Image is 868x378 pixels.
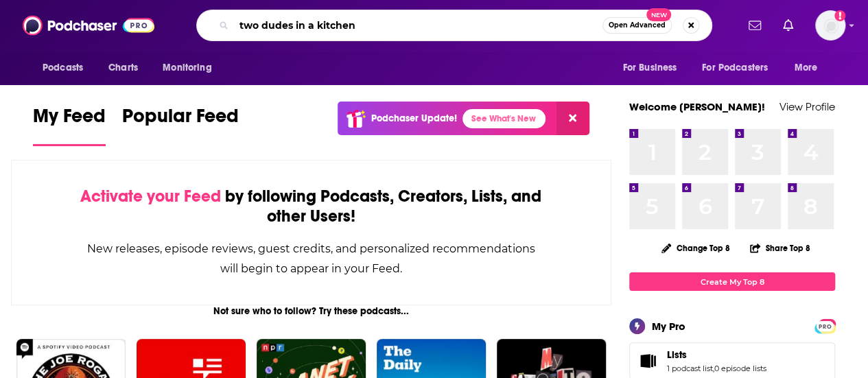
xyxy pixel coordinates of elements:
[122,104,239,136] span: Popular Feed
[743,14,766,37] a: Show notifications dropdown
[122,104,239,146] a: Popular Feed
[667,364,713,373] a: 1 podcast list
[667,349,766,361] a: Lists
[196,10,712,41] div: Search podcasts, credits, & more...
[622,58,677,78] span: For Business
[785,55,835,81] button: open menu
[153,55,229,81] button: open menu
[817,320,833,331] a: PRO
[43,58,83,78] span: Podcasts
[99,55,146,81] a: Charts
[163,58,211,78] span: Monitoring
[714,364,766,373] a: 0 episode lists
[11,305,611,317] div: Not sure who to follow? Try these podcasts...
[652,320,685,333] div: My Pro
[629,100,765,113] a: Welcome [PERSON_NAME]!
[653,239,738,257] button: Change Top 8
[602,17,672,34] button: Open AdvancedNew
[667,349,687,361] span: Lists
[815,10,845,40] button: Show profile menu
[80,239,542,279] div: New releases, episode reviews, guest credits, and personalized recommendations will begin to appe...
[33,104,106,146] a: My Feed
[795,58,818,78] span: More
[613,55,694,81] button: open menu
[234,14,602,36] input: Search podcasts, credits, & more...
[371,113,457,124] p: Podchaser Update!
[777,14,799,37] a: Show notifications dropdown
[817,321,833,331] span: PRO
[108,58,138,78] span: Charts
[779,100,835,113] a: View Profile
[33,55,101,81] button: open menu
[693,55,788,81] button: open menu
[80,186,221,206] span: Activate your Feed
[462,109,546,128] a: See What's New
[815,10,845,40] span: Logged in as mdekoning
[23,12,154,38] img: Podchaser - Follow, Share and Rate Podcasts
[80,187,542,226] div: by following Podcasts, Creators, Lists, and other Users!
[713,364,714,373] span: ,
[749,235,811,261] button: Share Top 8
[815,10,845,40] img: User Profile
[634,351,661,370] a: Lists
[646,8,671,21] span: New
[629,272,835,291] a: Create My Top 8
[834,10,845,21] svg: Add a profile image
[33,104,106,136] span: My Feed
[702,58,768,78] span: For Podcasters
[609,22,666,29] span: Open Advanced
